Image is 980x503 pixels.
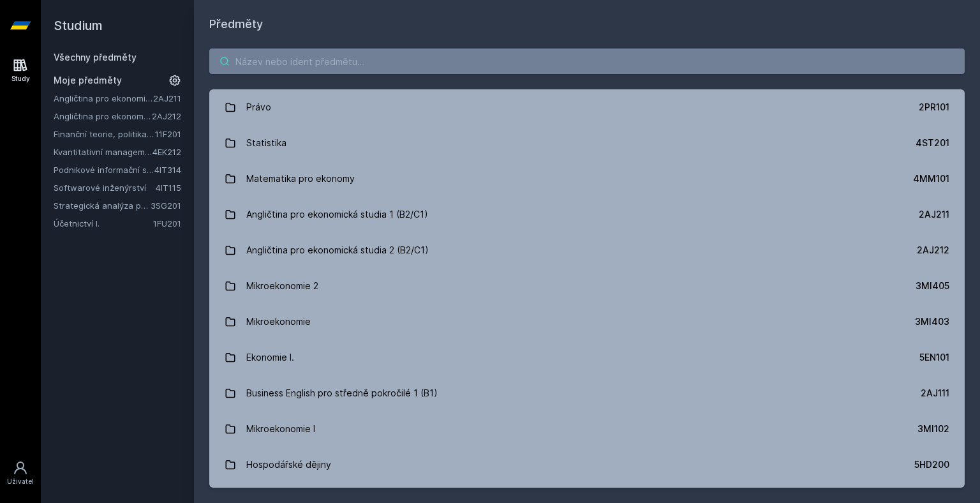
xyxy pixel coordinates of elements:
[155,129,181,139] a: 11F201
[209,411,965,447] a: Mikroekonomie I 3MI102
[209,197,965,232] a: Angličtina pro ekonomická studia 1 (B2/C1) 2AJ211
[153,218,181,229] a: 1FU201
[246,202,428,227] div: Angličtina pro ekonomická studia 1 (B2/C1)
[152,111,181,121] a: 2AJ212
[916,280,949,292] div: 3MI405
[917,423,949,435] div: 3MI102
[54,74,122,87] span: Moje předměty
[54,146,152,158] a: Kvantitativní management
[246,309,311,334] div: Mikroekonomie
[246,237,429,263] div: Angličtina pro ekonomická studia 2 (B2/C1)
[209,447,965,483] a: Hospodářské dějiny 5HD200
[209,268,965,304] a: Mikroekonomie 2 3MI405
[919,208,949,221] div: 2AJ211
[54,92,153,105] a: Angličtina pro ekonomická studia 1 (B2/C1)
[11,74,30,84] div: Study
[209,304,965,340] a: Mikroekonomie 3MI403
[919,351,949,364] div: 5EN101
[209,340,965,375] a: Ekonomie I. 5EN101
[913,172,949,185] div: 4MM101
[919,101,949,114] div: 2PR101
[209,375,965,411] a: Business English pro středně pokročilé 1 (B1) 2AJ111
[209,232,965,268] a: Angličtina pro ekonomická studia 2 (B2/C1) 2AJ212
[7,477,34,486] div: Uživatel
[209,125,965,161] a: Statistika 4ST201
[54,163,154,176] a: Podnikové informační systémy
[246,380,438,406] div: Business English pro středně pokročilé 1 (B1)
[917,244,949,257] div: 2AJ212
[3,51,38,90] a: Study
[209,161,965,197] a: Matematika pro ekonomy 4MM101
[3,454,38,493] a: Uživatel
[246,166,355,191] div: Matematika pro ekonomy
[54,199,151,212] a: Strategická analýza pro informatiky a statistiky
[54,217,153,230] a: Účetnictví I.
[154,165,181,175] a: 4IT314
[54,110,152,123] a: Angličtina pro ekonomická studia 2 (B2/C1)
[209,49,965,74] input: Název nebo ident předmětu…
[54,128,155,140] a: Finanční teorie, politika a instituce
[209,89,965,125] a: Právo 2PR101
[54,181,156,194] a: Softwarové inženýrství
[921,387,949,400] div: 2AJ111
[209,15,965,33] h1: Předměty
[246,94,271,120] div: Právo
[916,137,949,149] div: 4ST201
[246,345,294,370] div: Ekonomie I.
[151,200,181,211] a: 3SG201
[246,130,286,156] div: Statistika
[153,93,181,103] a: 2AJ211
[156,183,181,193] a: 4IT115
[246,452,331,477] div: Hospodářské dějiny
[152,147,181,157] a: 4EK212
[915,315,949,328] div: 3MI403
[246,416,315,442] div: Mikroekonomie I
[246,273,318,299] div: Mikroekonomie 2
[914,458,949,471] div: 5HD200
[54,52,137,63] a: Všechny předměty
